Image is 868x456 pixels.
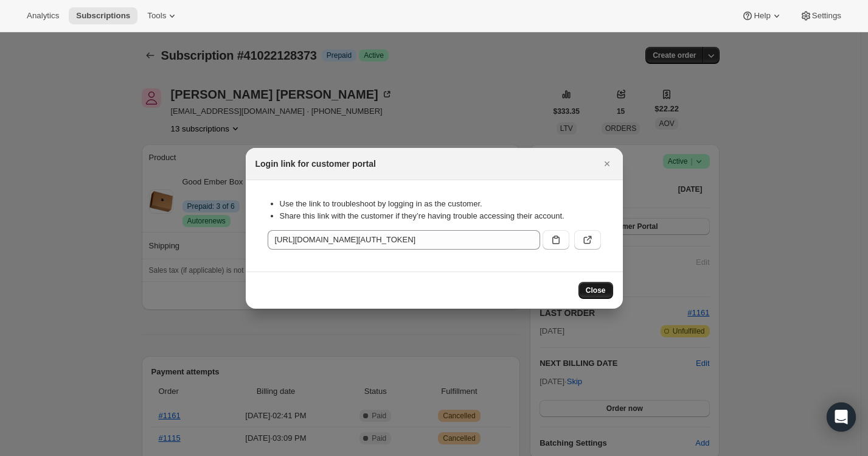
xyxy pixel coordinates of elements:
span: Analytics [27,11,59,21]
div: Open Intercom Messenger [827,402,856,432]
button: Settings [793,7,849,24]
button: Close [599,155,616,172]
span: Settings [812,11,841,21]
span: Close [586,286,606,295]
li: Share this link with the customer if they’re having trouble accessing their account. [280,210,601,222]
li: Use the link to troubleshoot by logging in as the customer. [280,198,601,210]
button: Analytics [19,7,66,24]
span: Tools [147,11,166,21]
h2: Login link for customer portal [255,158,376,170]
button: Subscriptions [69,7,137,24]
button: Close [578,282,613,299]
button: Help [734,7,790,24]
span: Help [754,11,770,21]
button: Tools [140,7,186,24]
span: Subscriptions [76,11,130,21]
